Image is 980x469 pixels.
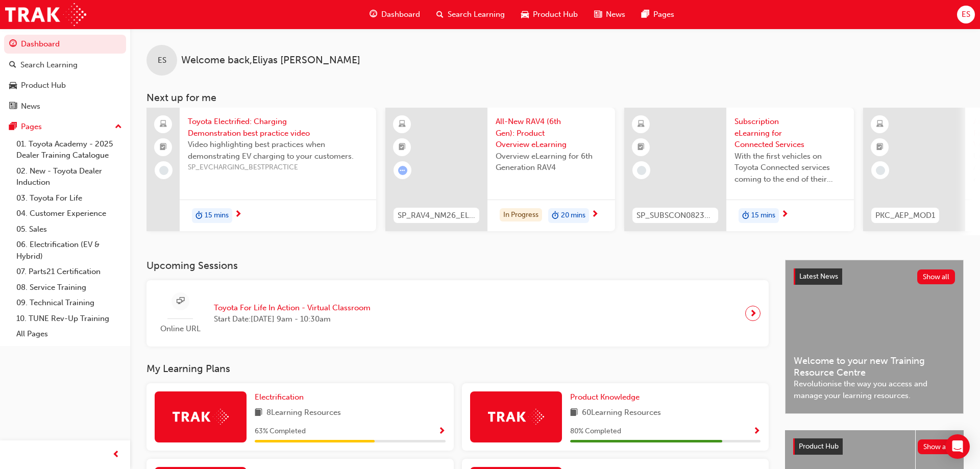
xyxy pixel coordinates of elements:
span: 15 mins [205,210,229,221]
a: 10. TUNE Rev-Up Training [12,311,126,327]
a: SP_SUBSCON0823_ELSubscription eLearning for Connected ServicesWith the first vehicles on Toyota C... [624,108,854,231]
span: With the first vehicles on Toyota Connected services coming to the end of their complimentary per... [734,151,846,185]
span: duration-icon [552,209,559,223]
span: learningRecordVerb_NONE-icon [876,166,885,175]
a: pages-iconPages [633,4,682,25]
span: learningResourceType_ELEARNING-icon [638,118,645,131]
a: news-iconNews [586,4,633,25]
button: ES [957,6,975,23]
a: Latest NewsShow all [794,268,955,285]
span: Toyota For Life In Action - Virtual Classroom [214,302,371,314]
a: search-iconSearch Learning [428,4,513,25]
span: Welcome back , Eliyas [PERSON_NAME] [181,55,360,66]
button: Show all [918,439,956,454]
span: Revolutionise the way you access and manage your learning resources. [794,378,955,401]
a: 06. Electrification (EV & Hybrid) [12,237,126,264]
span: Overview eLearning for 6th Generation RAV4 [496,151,607,174]
div: In Progress [500,208,542,222]
span: Product Hub [533,9,578,20]
button: Pages [4,117,126,136]
span: learningResourceType_ELEARNING-icon [876,118,884,131]
span: Show Progress [438,427,446,436]
span: Video highlighting best practices when demonstrating EV charging to your customers. [188,139,368,162]
button: Show Progress [438,425,446,438]
span: Online URL [155,323,206,335]
span: News [606,9,625,20]
div: Product Hub [21,80,66,91]
span: Start Date: [DATE] 9am - 10:30am [214,313,371,325]
a: SP_RAV4_NM26_EL01All-New RAV4 (6th Gen): Product Overview eLearningOverview eLearning for 6th Gen... [385,108,615,231]
span: SP_SUBSCON0823_EL [636,210,714,221]
span: learningRecordVerb_NONE-icon [637,166,646,175]
span: All-New RAV4 (6th Gen): Product Overview eLearning [496,116,607,151]
span: news-icon [594,8,602,21]
span: search-icon [9,61,16,70]
a: 01. Toyota Academy - 2025 Dealer Training Catalogue [12,136,126,163]
span: 15 mins [751,210,775,221]
span: search-icon [436,8,444,21]
button: Show Progress [753,425,761,438]
span: 60 Learning Resources [582,407,661,419]
a: Electrification [255,391,308,403]
span: duration-icon [742,209,749,223]
span: pages-icon [642,8,649,21]
h3: Next up for me [130,92,980,104]
span: SP_EVCHARGING_BESTPRACTICE [188,162,368,174]
img: Trak [488,409,544,425]
span: Electrification [255,392,304,402]
span: 63 % Completed [255,426,306,437]
button: Show all [917,269,955,284]
span: news-icon [9,102,17,111]
div: Search Learning [20,59,78,71]
a: 09. Technical Training [12,295,126,311]
span: learningRecordVerb_NONE-icon [159,166,168,175]
span: Product Knowledge [570,392,640,402]
span: Toyota Electrified: Charging Demonstration best practice video [188,116,368,139]
a: guage-iconDashboard [361,4,428,25]
span: SP_RAV4_NM26_EL01 [398,210,475,221]
span: Subscription eLearning for Connected Services [734,116,846,151]
a: 05. Sales [12,221,126,237]
span: booktick-icon [638,141,645,154]
span: Pages [653,9,674,20]
span: 8 Learning Resources [266,407,341,419]
span: Latest News [799,272,838,281]
span: ES [962,9,970,20]
a: 03. Toyota For Life [12,190,126,206]
div: Open Intercom Messenger [945,434,970,459]
a: Online URLToyota For Life In Action - Virtual ClassroomStart Date:[DATE] 9am - 10:30am [155,288,761,339]
span: car-icon [521,8,529,21]
h3: My Learning Plans [146,363,769,375]
a: Dashboard [4,35,126,54]
h3: Upcoming Sessions [146,260,769,271]
span: booktick-icon [876,141,884,154]
a: 08. Service Training [12,280,126,295]
span: sessionType_ONLINE_URL-icon [177,295,184,308]
span: laptop-icon [160,118,167,131]
span: learningResourceType_ELEARNING-icon [399,118,406,131]
span: up-icon [115,120,122,134]
a: Product Knowledge [570,391,644,403]
span: 80 % Completed [570,426,621,437]
span: ES [158,55,166,66]
span: car-icon [9,81,17,90]
span: Dashboard [381,9,420,20]
span: 20 mins [561,210,585,221]
a: 04. Customer Experience [12,206,126,221]
a: 07. Parts21 Certification [12,264,126,280]
span: Product Hub [799,442,839,451]
div: News [21,101,40,112]
span: Welcome to your new Training Resource Centre [794,355,955,378]
span: book-icon [255,407,262,419]
img: Trak [173,409,229,425]
span: prev-icon [112,449,120,461]
button: DashboardSearch LearningProduct HubNews [4,33,126,117]
span: next-icon [749,306,757,320]
span: next-icon [781,210,789,219]
a: Product HubShow all [793,438,955,455]
span: book-icon [570,407,578,419]
span: Search Learning [448,9,505,20]
span: next-icon [234,210,242,219]
img: Trak [5,3,86,26]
